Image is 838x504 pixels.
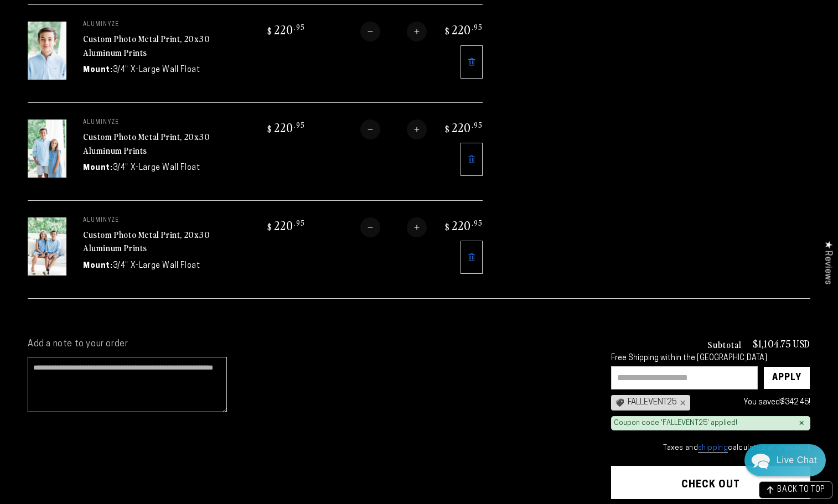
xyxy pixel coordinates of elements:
dt: Mount: [83,162,113,174]
a: Custom Photo Metal Print, 20x30 Aluminum Prints [83,130,210,157]
p: aluminyze [83,119,249,126]
div: × [799,419,804,428]
span: $342.45 [780,398,809,407]
a: Remove 20"x30" Rectangle White Glossy Aluminyzed Photo [461,143,483,176]
img: 20"x30" Rectangle White Glossy Aluminyzed Photo [28,22,66,80]
bdi: 220 [443,119,483,135]
p: aluminyze [83,22,249,28]
span: $ [267,123,272,134]
sup: .95 [472,120,483,129]
h3: Subtotal [707,340,742,349]
bdi: 220 [443,217,483,233]
div: Click to open Judge.me floating reviews tab [817,232,838,293]
dd: 3/4" X-Large Wall Float [113,64,200,76]
small: Taxes and calculated at checkout [611,443,810,454]
div: Apply [772,367,801,389]
sup: .95 [294,22,305,32]
div: Coupon code 'FALLEVENT25' applied! [614,419,737,428]
a: shipping [698,444,728,453]
sup: .95 [472,22,483,32]
span: $ [445,123,450,134]
bdi: 220 [443,22,483,37]
dd: 3/4" X-Large Wall Float [113,162,200,174]
div: × [677,398,686,407]
bdi: 220 [266,119,305,135]
span: $ [445,221,450,232]
div: You saved ! [696,396,810,409]
p: $1,104.75 USD [753,339,810,349]
div: Free Shipping within the [GEOGRAPHIC_DATA] [611,354,810,363]
input: Quantity for Custom Photo Metal Print, 20x30 Aluminum Prints [380,119,407,139]
a: Remove 20"x30" Rectangle White Glossy Aluminyzed Photo [461,45,483,79]
input: Quantity for Custom Photo Metal Print, 20x30 Aluminum Prints [380,217,407,237]
img: 20"x30" Rectangle White Glossy Aluminyzed Photo [28,119,66,178]
input: Quantity for Custom Photo Metal Print, 20x30 Aluminum Prints [380,22,407,41]
dt: Mount: [83,64,113,76]
sup: .95 [472,218,483,227]
span: $ [267,25,272,37]
p: aluminyze [83,217,249,224]
div: Chat widget toggle [744,444,826,476]
label: Add a note to your order [28,339,589,350]
div: FALLEVENT25 [611,395,690,411]
sup: .95 [294,218,305,227]
bdi: 220 [266,217,305,233]
dd: 3/4" X-Large Wall Float [113,260,200,272]
a: Custom Photo Metal Print, 20x30 Aluminum Prints [83,32,210,59]
button: Check out [611,466,810,499]
img: 20"x30" Rectangle White Glossy Aluminyzed Photo [28,217,66,276]
span: BACK TO TOP [777,486,825,494]
span: $ [267,221,272,232]
dt: Mount: [83,260,113,272]
sup: .95 [294,120,305,129]
a: Remove 20"x30" Rectangle White Glossy Aluminyzed Photo [461,241,483,274]
bdi: 220 [266,22,305,37]
div: Contact Us Directly [777,444,817,476]
span: $ [445,25,450,37]
a: Custom Photo Metal Print, 20x30 Aluminum Prints [83,228,210,254]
